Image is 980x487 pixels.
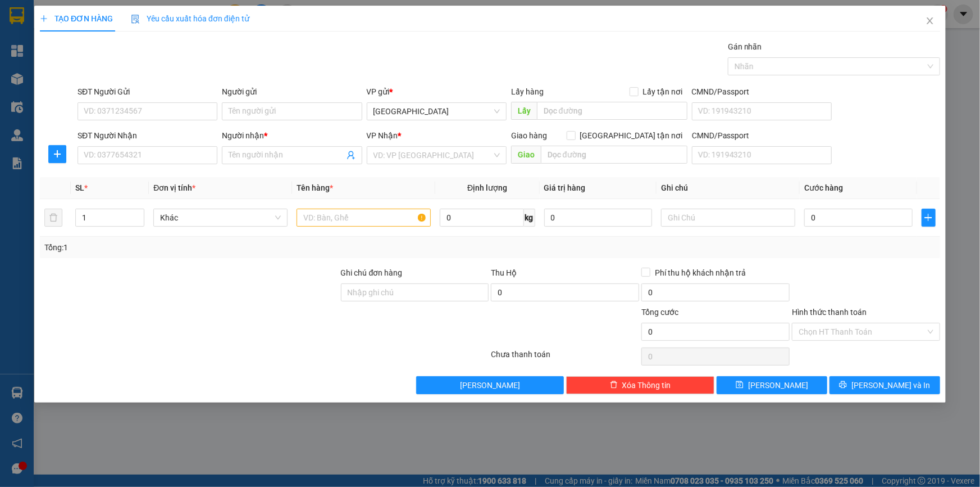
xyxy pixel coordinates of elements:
span: Tên hàng [297,183,333,192]
div: Chưa thanh toán [490,348,641,368]
span: Cước hàng [804,183,843,192]
label: Ghi chú đơn hàng [341,268,403,277]
label: Hình thức thanh toán [792,308,867,317]
span: Định lượng [467,183,507,192]
button: plus [49,145,67,163]
input: VD: Bàn, Ghế [297,209,431,227]
div: Người gửi [222,85,362,98]
button: save[PERSON_NAME] [717,376,827,394]
span: Thu Hộ [491,268,517,277]
span: kg [524,209,535,227]
span: [PERSON_NAME] [748,379,808,391]
span: Phí thu hộ khách nhận trả [650,267,750,279]
button: [PERSON_NAME] [416,376,564,394]
th: Ghi chú [657,177,800,199]
img: icon [131,15,140,24]
span: Giao [511,146,541,164]
span: plus [49,150,66,159]
span: Giá trị hàng [544,183,586,192]
input: Dọc đường [537,102,687,120]
div: CMND/Passport [692,85,832,98]
span: user-add [347,151,355,160]
span: Yêu cầu xuất hóa đơn điện tử [131,14,249,23]
span: [GEOGRAPHIC_DATA] tận nơi [576,129,687,142]
div: Người nhận [222,129,362,142]
label: Gán nhãn [728,42,762,51]
span: Xóa Thông tin [622,379,671,391]
span: Lấy [511,102,537,120]
input: Ghi Chú [661,209,795,227]
div: SĐT Người Nhận [78,129,217,142]
span: Sài Gòn [373,103,500,120]
div: CMND/Passport [692,129,832,142]
span: VP Nhận [367,131,398,140]
span: TẠO ĐƠN HÀNG [40,14,113,23]
span: SL [75,183,84,192]
span: Lấy hàng [511,87,544,96]
span: Khác [160,209,281,226]
input: Ghi chú đơn hàng [341,283,489,301]
span: Lấy tận nơi [639,85,687,98]
span: save [736,381,744,390]
span: printer [840,381,847,390]
button: deleteXóa Thông tin [566,376,714,394]
div: SĐT Người Gửi [78,85,217,98]
span: close [926,16,935,25]
input: Dọc đường [541,146,687,164]
span: delete [610,381,618,390]
div: VP gửi [367,85,507,98]
span: plus [922,213,935,222]
button: plus [922,209,936,227]
span: plus [40,15,48,22]
span: Giao hàng [511,131,547,140]
button: Close [914,6,946,37]
span: [PERSON_NAME] [460,379,520,391]
span: Tổng cước [641,308,678,317]
button: printer[PERSON_NAME] và In [829,376,940,394]
button: delete [44,209,62,227]
input: 0 [544,209,653,227]
span: [PERSON_NAME] và In [852,379,931,391]
span: Đơn vị tính [153,183,195,192]
div: Tổng: 1 [44,241,379,254]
